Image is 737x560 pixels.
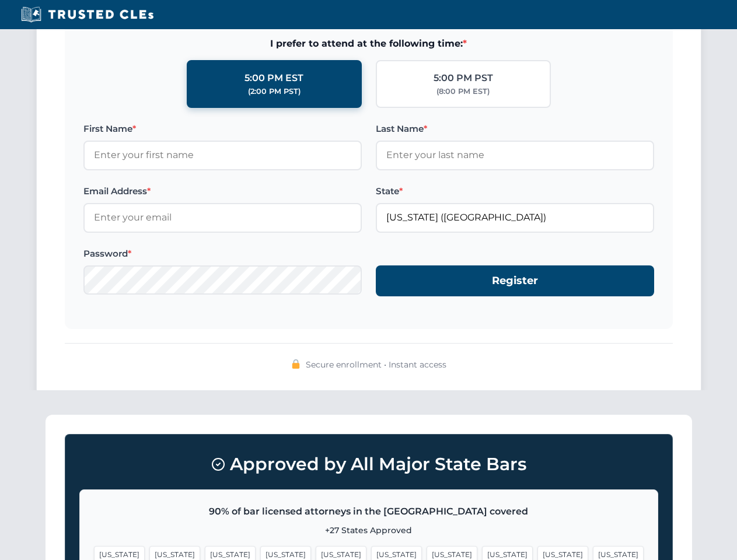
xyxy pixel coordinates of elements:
[79,449,658,480] h3: Approved by All Major State Bars
[306,358,446,371] span: Secure enrollment • Instant access
[376,141,654,170] input: Enter your last name
[83,247,362,261] label: Password
[83,141,362,170] input: Enter your first name
[248,86,301,97] div: (2:00 PM PST)
[94,524,644,537] p: +27 States Approved
[376,203,654,232] input: Florida (FL)
[434,71,493,86] div: 5:00 PM PST
[376,122,654,136] label: Last Name
[83,184,362,198] label: Email Address
[436,86,490,97] div: (8:00 PM EST)
[83,36,654,51] span: I prefer to attend at the following time:
[376,265,654,296] button: Register
[291,359,301,369] img: 🔒
[83,122,362,136] label: First Name
[376,184,654,198] label: State
[18,6,157,23] img: Trusted CLEs
[83,203,362,232] input: Enter your email
[244,71,303,86] div: 5:00 PM EST
[94,504,644,519] p: 90% of bar licensed attorneys in the [GEOGRAPHIC_DATA] covered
